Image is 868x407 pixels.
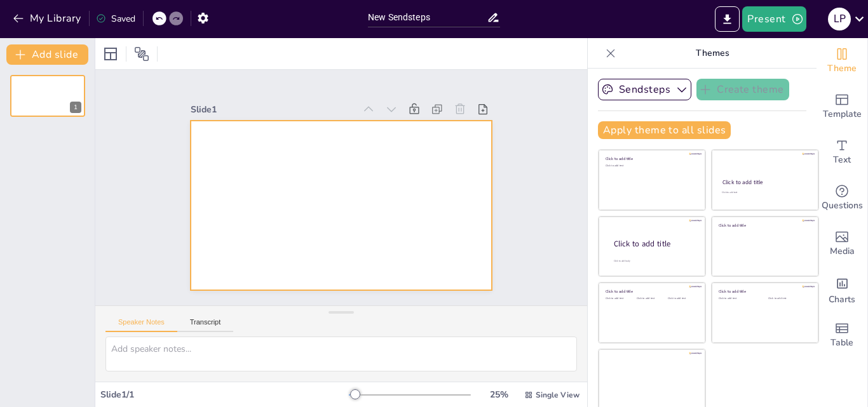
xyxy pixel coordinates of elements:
[368,8,487,27] input: Insert title
[742,6,806,32] button: Present
[817,312,867,358] div: Add a table
[829,293,855,307] span: Charts
[828,6,851,32] button: L P
[823,107,862,121] span: Template
[833,153,851,167] span: Text
[6,44,88,65] button: Add slide
[536,390,580,400] span: Single View
[484,389,514,401] div: 25 %
[817,221,867,267] div: Add images, graphics, shapes or video
[830,244,855,258] span: Media
[606,156,696,161] div: Click to add title
[637,297,665,300] div: Click to add text
[817,175,867,221] div: Get real-time input from your audience
[598,79,691,100] button: Sendsteps
[606,297,634,300] div: Click to add text
[614,260,694,263] div: Click to add body
[177,318,234,332] button: Transcript
[715,6,740,32] button: Export to PowerPoint
[827,62,857,76] span: Theme
[10,75,85,117] div: 1
[817,84,867,130] div: Add ready made slides
[606,289,696,294] div: Click to add title
[606,164,696,168] div: Click to add text
[668,297,696,300] div: Click to add text
[831,336,853,350] span: Table
[722,178,807,186] div: Click to add title
[598,121,731,139] button: Apply theme to all slides
[621,38,804,69] p: Themes
[719,297,759,300] div: Click to add text
[719,222,810,227] div: Click to add title
[96,13,135,25] div: Saved
[719,289,810,294] div: Click to add title
[614,239,695,250] div: Click to add title
[817,267,867,312] div: Add charts and graphs
[768,297,808,300] div: Click to add text
[722,191,806,194] div: Click to add text
[100,44,121,64] div: Layout
[70,102,81,113] div: 1
[134,46,149,62] span: Position
[817,130,867,175] div: Add text boxes
[696,79,789,100] button: Create theme
[100,389,349,401] div: Slide 1 / 1
[822,199,863,213] span: Questions
[105,318,177,332] button: Speaker Notes
[828,8,851,30] div: L P
[199,88,363,117] div: Slide 1
[10,8,86,29] button: My Library
[817,38,867,84] div: Change the overall theme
